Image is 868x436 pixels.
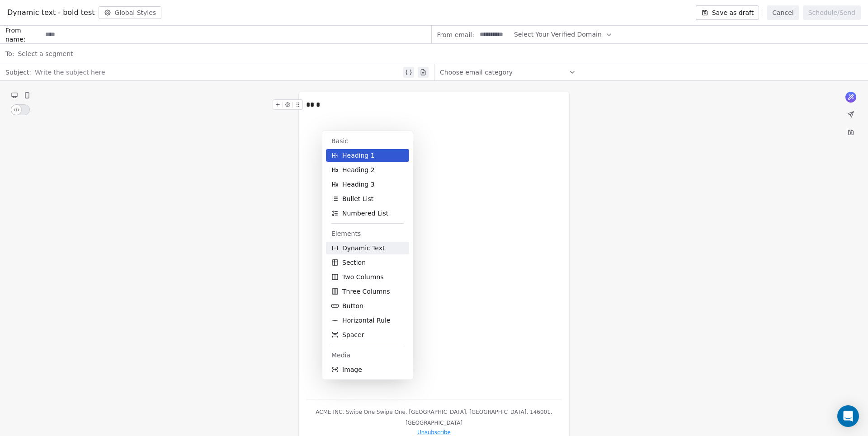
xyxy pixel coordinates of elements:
span: Heading 1 [342,151,375,160]
span: Three Columns [342,287,390,296]
span: From email: [437,30,474,39]
span: Subject: [5,68,31,80]
button: Cancel [767,5,799,20]
span: To: [5,49,14,58]
span: From name: [5,26,42,44]
span: Image [342,365,362,374]
span: Dynamic Text [342,244,385,253]
span: Basic [331,136,404,145]
button: Heading 2 [326,164,409,176]
button: Three Columns [326,285,409,298]
button: Heading 1 [326,149,409,162]
button: Save as draft [696,5,759,20]
div: Open Intercom Messenger [837,405,859,427]
button: Button [326,300,409,312]
button: Spacer [326,328,409,341]
span: Heading 2 [342,165,375,174]
span: Choose email category [440,68,513,77]
span: Select Your Verified Domain [514,30,602,39]
button: Schedule/Send [803,5,861,20]
button: Bullet List [326,192,409,205]
button: Heading 3 [326,178,409,191]
span: Elements [331,229,404,238]
button: Dynamic Text [326,242,409,254]
button: Global Styles [99,6,162,19]
button: Numbered List [326,207,409,220]
button: Image [326,363,409,376]
span: Button [342,301,363,310]
span: Two Columns [342,272,384,281]
span: Bullet List [342,194,373,203]
span: Select a segment [18,49,73,58]
button: Horizontal Rule [326,314,409,327]
span: Heading 3 [342,180,375,189]
span: Dynamic text - bold test [7,7,95,18]
button: Section [326,256,409,269]
button: Two Columns [326,271,409,283]
span: Horizontal Rule [342,316,390,325]
span: Spacer [342,330,364,339]
span: Section [342,258,366,267]
span: Numbered List [342,209,388,218]
span: Media [331,351,404,360]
